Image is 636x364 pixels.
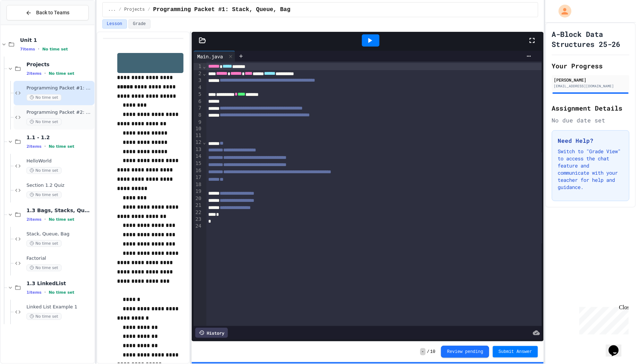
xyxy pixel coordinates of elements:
[194,153,202,160] div: 14
[3,3,49,45] div: Chat with us now!Close
[26,264,62,271] span: No time set
[44,71,46,76] span: •
[26,134,93,141] span: 1.1 - 1.2
[26,231,93,237] span: Stack, Queue, Bag
[194,146,202,153] div: 13
[26,313,62,320] span: No time set
[194,53,226,60] div: Main.java
[194,188,202,195] div: 19
[42,47,68,52] span: No time set
[26,191,62,198] span: No time set
[430,349,435,355] span: 10
[26,85,93,91] span: Programming Packet #1: Stack, Queue, Bag
[194,139,202,146] div: 12
[26,217,41,222] span: 2 items
[26,290,41,295] span: 1 items
[26,71,41,76] span: 2 items
[26,240,62,247] span: No time set
[44,290,46,295] span: •
[194,63,202,70] div: 1
[49,71,74,76] span: No time set
[26,110,93,116] span: Programming Packet #2: Book
[194,181,202,188] div: 18
[420,348,426,355] span: -
[194,119,202,126] div: 9
[194,223,202,229] div: 24
[102,19,127,29] button: Lesson
[441,346,489,358] button: Review pending
[493,346,538,358] button: Submit Answer
[26,144,41,149] span: 2 items
[552,116,630,125] div: No due date set
[194,77,202,84] div: 3
[194,98,202,105] div: 6
[49,290,74,295] span: No time set
[49,217,74,222] span: No time set
[44,217,46,222] span: •
[20,37,93,43] span: Unit 1
[194,105,202,112] div: 7
[26,118,62,125] span: No time set
[26,167,62,174] span: No time set
[194,112,202,119] div: 8
[20,47,35,52] span: 7 items
[554,83,627,89] div: [EMAIL_ADDRESS][DOMAIN_NAME]
[194,125,202,132] div: 10
[194,84,202,91] div: 4
[194,132,202,139] div: 11
[552,29,630,49] h1: A-Block Data Structures 25-26
[202,63,206,69] span: Fold line
[148,7,150,13] span: /
[551,3,573,19] div: My Account
[194,167,202,174] div: 16
[124,7,145,13] span: Projects
[108,7,116,13] span: ...
[552,61,630,71] h2: Your Progress
[36,9,69,16] span: Back to Teams
[6,5,89,20] button: Back to Teams
[499,349,532,355] span: Submit Answer
[577,304,629,335] iframe: chat widget
[552,103,630,113] h2: Assignment Details
[26,304,93,310] span: Linked List Example 1
[202,71,206,76] span: Fold line
[195,328,228,338] div: History
[26,280,93,287] span: 1.3 LinkedList
[26,94,62,101] span: No time set
[554,77,627,83] div: [PERSON_NAME]
[558,148,623,191] p: Switch to "Grade View" to access the chat feature and communicate with your teacher for help and ...
[427,349,430,355] span: /
[26,158,93,164] span: HelloWorld
[128,19,151,29] button: Grade
[202,139,206,145] span: Fold line
[26,256,93,262] span: Factorial
[194,195,202,202] div: 20
[49,144,74,149] span: No time set
[558,136,623,145] h3: Need Help?
[26,207,93,214] span: 1.3 Bags, Stacks, Queues
[606,335,629,357] iframe: chat widget
[194,174,202,181] div: 17
[119,7,121,13] span: /
[194,202,202,209] div: 21
[194,91,202,98] div: 5
[26,183,93,189] span: Section 1.2 Quiz
[44,144,46,149] span: •
[194,209,202,216] div: 22
[194,70,202,77] div: 2
[153,5,290,14] span: Programming Packet #1: Stack, Queue, Bag
[194,216,202,223] div: 23
[38,46,39,52] span: •
[194,51,235,62] div: Main.java
[194,160,202,167] div: 15
[26,61,93,68] span: Projects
